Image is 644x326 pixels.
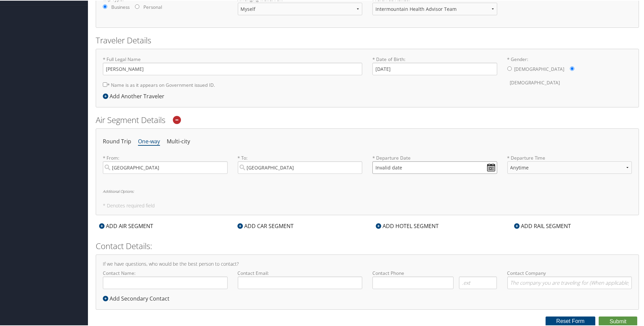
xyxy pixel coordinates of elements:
label: * Departure Date [372,154,497,161]
li: Multi-city [167,135,190,147]
label: Personal [143,3,162,10]
label: [DEMOGRAPHIC_DATA] [514,62,565,75]
label: * Name is as it appears on Government issued ID. [103,78,215,90]
h4: If we have questions, who would be the best person to contact? [103,261,632,266]
h5: * Denotes required field [103,203,632,207]
label: [DEMOGRAPHIC_DATA] [510,76,560,88]
input: * Date of Birth: [372,62,497,75]
label: Contact Company [507,269,632,288]
label: Contact Email: [238,269,363,288]
div: ADD HOTEL SEGMENT [372,221,442,229]
li: One-way [138,135,160,147]
label: * Date of Birth: [372,55,497,75]
div: ADD RAIL SEGMENT [511,221,574,229]
label: Business [111,3,130,10]
button: Submit [599,316,637,326]
div: ADD AIR SEGMENT [96,221,157,229]
li: Round Trip [103,135,131,147]
input: Contact Email: [238,276,363,288]
div: ADD CAR SEGMENT [234,221,297,229]
input: * Name is as it appears on Government issued ID. [103,82,107,86]
div: Add Secondary Contact [103,294,173,302]
input: Contact Name: [103,276,228,288]
label: Contact Name: [103,269,228,288]
label: Contact Phone [372,269,497,276]
input: City or Airport Code [103,161,228,173]
div: Add Another Traveler [103,91,168,100]
input: City or Airport Code [238,161,363,173]
input: * Full Legal Name [103,62,362,75]
h2: Air Segment Details [96,114,639,125]
label: * Full Legal Name [103,55,362,75]
label: * To: [238,154,363,173]
h2: Traveler Details [96,34,639,45]
input: * Gender:[DEMOGRAPHIC_DATA][DEMOGRAPHIC_DATA] [570,66,574,70]
select: * Departure Time [507,161,632,173]
input: Contact Company [507,276,632,288]
input: .ext [459,276,497,288]
h2: Contact Details: [96,240,639,251]
label: * Departure Time [507,154,632,179]
label: * From: [103,154,228,173]
input: MM/DD/YYYY [372,161,497,173]
h6: Additional Options: [103,189,632,192]
label: * Gender: [507,55,632,89]
button: Reset Form [546,316,596,325]
input: * Gender:[DEMOGRAPHIC_DATA][DEMOGRAPHIC_DATA] [507,66,512,70]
